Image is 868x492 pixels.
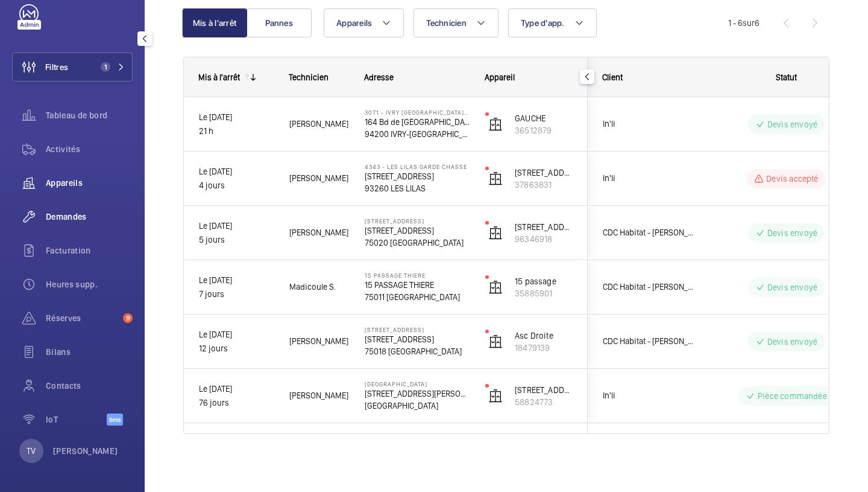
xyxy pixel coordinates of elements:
p: [STREET_ADDRESS] [515,221,573,233]
p: 5 jours [199,233,274,247]
span: Appareils [46,177,133,189]
span: Bilans [46,346,133,358]
span: [PERSON_NAME] [289,171,349,185]
button: Filtres1 [12,53,133,81]
p: Devis envoyé [767,336,817,348]
p: 15 passage [515,275,573,287]
span: In'li [603,171,696,185]
span: Madicoule S. [289,280,349,294]
span: Heures supp. [46,278,133,290]
p: GAUCHE [515,112,573,124]
span: Type d'app. [521,18,565,28]
p: 4343 - LES LILAS GARDE CHASSE [365,163,470,170]
span: Adresse [364,72,394,82]
button: Type d'app. [508,8,597,37]
p: Le [DATE] [199,110,274,124]
span: CDC Habitat - [PERSON_NAME] [603,334,696,348]
p: 21 h [199,124,274,138]
span: Beta [107,414,123,426]
p: [STREET_ADDRESS] [365,225,470,237]
button: Mis à l'arrêt [182,8,247,37]
button: Pannes [247,8,312,37]
p: 36512879 [515,124,573,136]
span: IoT [46,414,107,426]
p: 96346918 [515,233,573,245]
span: Demandes [46,211,133,223]
p: Asc Droite [515,330,573,342]
span: sur [743,18,755,28]
span: [PERSON_NAME] [289,334,349,348]
p: Devis envoyé [767,118,817,130]
p: 7 jours [199,287,274,301]
p: 76 jours [199,396,274,410]
span: Contacts [46,380,133,392]
span: Technicien [426,18,467,28]
p: 37863831 [515,179,573,191]
span: [PERSON_NAME] [289,389,349,403]
p: 18479139 [515,342,573,354]
p: Le [DATE] [199,328,274,342]
p: [STREET_ADDRESS][PERSON_NAME] [515,384,573,396]
span: In'li [603,389,696,403]
button: Technicien [414,8,498,37]
p: Le [DATE] [199,165,274,179]
p: Devis envoyé [767,281,817,293]
span: 9 [123,313,133,323]
p: 94200 IVRY-[GEOGRAPHIC_DATA] [365,128,470,140]
p: [STREET_ADDRESS] [515,167,573,179]
span: Filtres [45,61,68,73]
span: 1 [101,62,110,72]
span: [PERSON_NAME] [289,226,349,240]
span: [PERSON_NAME] [289,117,349,131]
img: elevator.svg [488,117,503,132]
p: 3071 - IVRY [GEOGRAPHIC_DATA][STREET_ADDRESS] [365,109,470,116]
p: [STREET_ADDRESS] [365,326,470,333]
p: 93260 LES LILAS [365,182,470,194]
p: TV [27,445,36,457]
img: elevator.svg [488,389,503,403]
span: Activités [46,143,133,155]
p: [GEOGRAPHIC_DATA] [365,380,470,388]
img: elevator.svg [488,334,503,349]
img: elevator.svg [488,226,503,240]
img: elevator.svg [488,171,503,186]
p: [STREET_ADDRESS] [365,333,470,345]
p: 15 PASSAGE THIERE [365,279,470,291]
p: Devis accepté [766,173,818,185]
span: Technicien [289,72,329,82]
p: 4 jours [199,179,274,193]
p: 15 PASSAGE THIERE [365,272,470,279]
span: Tableau de bord [46,109,133,121]
span: Facturation [46,244,133,257]
button: Appareils [324,8,404,37]
p: Le [DATE] [199,219,274,233]
p: 75020 [GEOGRAPHIC_DATA] [365,237,470,249]
span: 1 - 6 6 [728,19,759,27]
span: CDC Habitat - [PERSON_NAME] [603,280,696,294]
p: [STREET_ADDRESS][PERSON_NAME] [365,388,470,400]
span: Statut [776,72,797,82]
p: 75018 [GEOGRAPHIC_DATA] [365,345,470,357]
p: 35885901 [515,287,573,299]
p: 12 jours [199,342,274,356]
p: 58824773 [515,396,573,408]
p: Pièce commandée [758,390,827,402]
p: Le [DATE] [199,382,274,396]
span: In'li [603,117,696,131]
p: Le [DATE] [199,273,274,287]
p: 75011 [GEOGRAPHIC_DATA] [365,291,470,303]
span: Appareils [336,18,372,28]
img: elevator.svg [488,280,503,295]
span: Client [602,72,623,82]
p: Devis envoyé [767,227,817,239]
div: Appareil [485,72,573,82]
p: [PERSON_NAME] [53,445,118,457]
p: [STREET_ADDRESS] [365,170,470,182]
p: 164 Bd de [GEOGRAPHIC_DATA] [365,116,470,128]
p: [GEOGRAPHIC_DATA] [365,400,470,412]
div: Mis à l'arrêt [198,72,240,82]
span: Réserves [46,312,118,324]
span: CDC Habitat - [PERSON_NAME] [603,226,696,240]
p: [STREET_ADDRESS] [365,217,470,225]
